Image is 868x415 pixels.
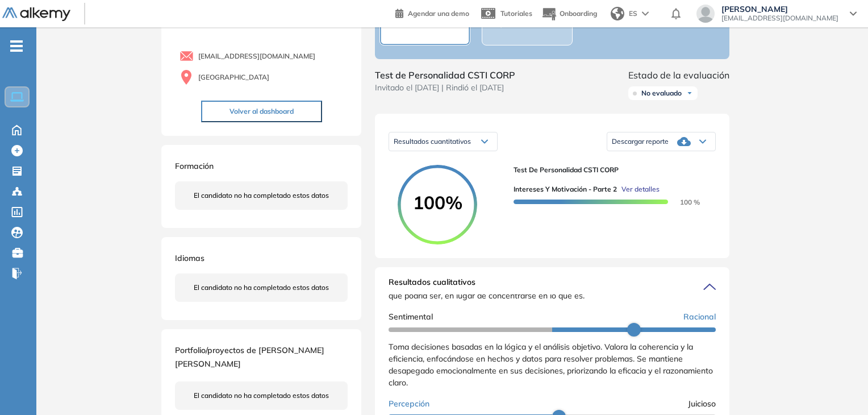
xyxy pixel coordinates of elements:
img: world [611,7,624,20]
span: No evaluado [641,89,682,98]
span: Portfolio/proyectos de [PERSON_NAME] [PERSON_NAME] [175,345,324,369]
span: Ver detalles [621,184,660,194]
span: Test de Personalidad CSTI CORP [514,165,707,175]
img: arrow [642,11,649,16]
img: Ícono de flecha [686,90,693,97]
span: Tutoriales [500,9,532,18]
button: Ver detalles [617,184,660,194]
span: El candidato no ha completado estos datos [194,283,329,293]
button: Volver al dashboard [201,101,322,122]
button: Onboarding [541,2,597,26]
span: Sentimental [389,311,433,323]
span: El candidato no ha completado estos datos [194,391,329,401]
span: Onboarding [560,9,597,18]
span: El candidato no ha completado estos datos [194,190,329,201]
span: Formación [175,161,214,171]
img: Logo [2,7,70,22]
span: [PERSON_NAME] [721,5,838,14]
span: Test de Personalidad CSTI CORP [375,68,515,82]
span: Resultados cuantitativos [394,137,471,146]
span: Racional [683,311,716,323]
span: [EMAIL_ADDRESS][DOMAIN_NAME] [721,14,838,23]
a: Agendar una demo [395,6,469,19]
span: ES [629,9,637,19]
span: 100% [398,193,477,211]
span: Estado de la evaluación [628,68,729,82]
span: Invitado el [DATE] | Rindió el [DATE] [375,82,515,94]
span: Juicioso [688,398,716,410]
span: Resultados cualitativos [389,276,475,294]
span: [GEOGRAPHIC_DATA] [198,72,269,82]
i: - [10,45,23,47]
span: Idiomas [175,253,205,263]
span: 100 % [666,198,700,206]
span: Percepción [389,398,429,410]
span: Agendar una demo [408,9,469,18]
span: Toma decisiones basadas en la lógica y el análisis objetivo. Valora la coherencia y la eficiencia... [389,342,713,388]
span: Intereses y Motivación - Parte 2 [514,184,617,194]
span: Descargar reporte [612,137,669,146]
span: [EMAIL_ADDRESS][DOMAIN_NAME] [198,51,315,61]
